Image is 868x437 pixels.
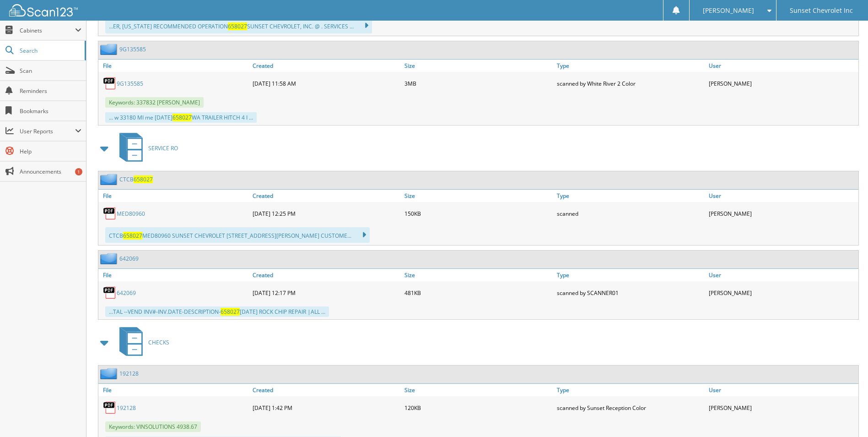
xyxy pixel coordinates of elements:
[402,204,554,223] div: 150KB
[105,227,370,243] div: CTCB MED80960 SUNSET CHEVROLET [STREET_ADDRESS][PERSON_NAME] CUSTOME...
[20,168,81,175] span: Announcements
[402,60,554,72] a: Size
[105,306,329,317] div: ...TAL --VEND INV#-INV.DATE-DESCRIPTION- [DATE] ROCK CHIP REPAIR |ALL ...
[117,210,145,218] a: MED80960
[100,174,119,185] img: folder2.png
[9,4,78,16] img: scan123-logo-white.svg
[706,384,858,396] a: User
[402,269,554,281] a: Size
[119,370,139,377] a: 192128
[706,74,858,93] div: [PERSON_NAME]
[706,399,858,417] div: [PERSON_NAME]
[100,368,119,379] img: folder2.png
[250,204,402,223] div: [DATE] 12:25 PM
[706,190,858,202] a: User
[555,74,706,93] div: scanned by White River 2 Color
[250,74,402,93] div: [DATE] 11:58 AM
[250,60,402,72] a: Created
[20,107,81,115] span: Bookmarks
[105,421,201,432] span: Keywords: VINSOLUTIONS 4938.67
[250,384,402,396] a: Created
[105,112,257,123] div: ... w 33180 MI me [DATE] WA TRAILER HITCH 4 I ...
[117,289,136,297] a: 642069
[119,255,139,262] a: 642069
[117,80,143,87] a: 9G135585
[98,60,250,72] a: File
[221,308,240,316] span: 658027
[555,190,706,202] a: Type
[555,384,706,396] a: Type
[703,8,754,13] span: [PERSON_NAME]
[20,67,81,75] span: Scan
[20,127,75,135] span: User Reports
[555,269,706,281] a: Type
[706,204,858,223] div: [PERSON_NAME]
[706,269,858,281] a: User
[103,286,117,300] img: PDF.png
[114,130,178,166] a: SERVICE RO
[822,393,868,437] iframe: Chat Widget
[555,284,706,302] div: scanned by SCANNER01
[98,384,250,396] a: File
[100,44,119,55] img: folder2.png
[228,22,247,30] span: 658027
[103,76,117,90] img: PDF.png
[100,253,119,264] img: folder2.png
[117,404,136,412] a: 192128
[20,147,81,155] span: Help
[103,401,117,415] img: PDF.png
[119,45,146,53] a: 9G135585
[555,204,706,223] div: scanned
[402,284,554,302] div: 481KB
[250,190,402,202] a: Created
[98,269,250,281] a: File
[402,74,554,93] div: 3MB
[173,114,192,121] span: 658027
[148,144,178,152] span: SERVICE RO
[114,324,169,361] a: CHECKS
[250,284,402,302] div: [DATE] 12:17 PM
[555,60,706,72] a: Type
[706,60,858,72] a: User
[134,175,153,183] span: 658027
[402,399,554,417] div: 120KB
[119,175,153,183] a: CTCB658027
[105,18,372,33] div: ...ER, [US_STATE] RECOMMENDED OPERATION SUNSET CHEVROLET, INC. @ . SERVICES ...
[250,269,402,281] a: Created
[555,399,706,417] div: scanned by Sunset Reception Color
[706,284,858,302] div: [PERSON_NAME]
[402,190,554,202] a: Size
[75,168,82,175] div: 1
[123,232,142,240] span: 658027
[103,207,117,220] img: PDF.png
[148,339,169,346] span: CHECKS
[20,27,75,34] span: Cabinets
[105,97,204,108] span: Keywords: 337832 [PERSON_NAME]
[790,8,853,13] span: Sunset Chevrolet Inc
[402,384,554,396] a: Size
[20,87,81,95] span: Reminders
[98,190,250,202] a: File
[250,399,402,417] div: [DATE] 1:42 PM
[20,47,80,55] span: Search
